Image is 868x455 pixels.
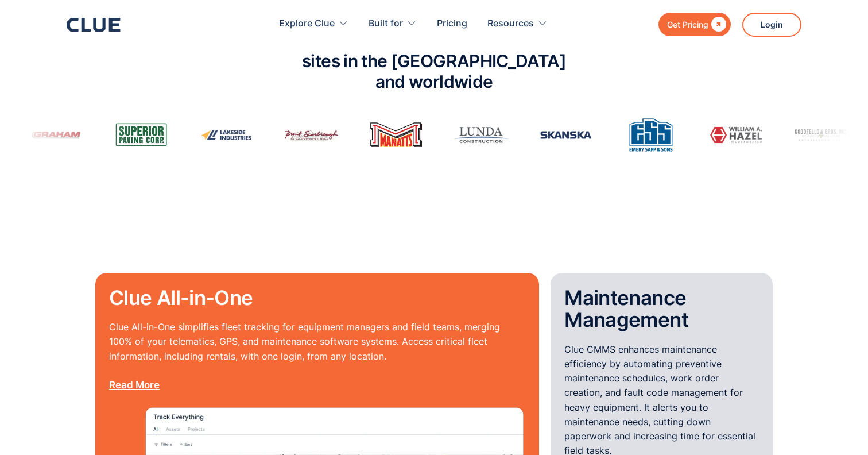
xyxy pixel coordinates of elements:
[109,287,525,309] h2: Clue All-in-One
[276,30,592,92] h2: Trusted at over 5000 construction sites in the [GEOGRAPHIC_DATA] and worldwide
[279,6,348,42] div: Explore Clue
[811,400,868,455] iframe: Chat Widget
[357,118,414,151] img: Manatt's Inc
[667,17,708,32] div: Get Pricing
[187,122,245,148] img: Lakeside Industries
[742,13,801,37] a: Login
[782,126,839,144] img: Goodfellow Bros
[102,118,160,151] img: Superior Paving Corporation
[109,379,160,391] a: Read More
[658,13,731,36] a: Get Pricing
[369,6,403,42] div: Built for
[487,6,534,42] div: Resources
[487,6,548,42] div: Resources
[437,6,467,42] a: Pricing
[17,122,75,148] img: Graham
[612,106,669,164] img: Emery Sapp & Sons
[272,124,330,146] img: Brent Scarbrough & Co Inc
[369,6,417,42] div: Built for
[697,124,754,146] img: William A. Hazel
[109,320,525,392] p: Clue All-in-One simplifies fleet tracking for equipment managers and field teams, merging 100% of...
[708,17,726,32] div: 
[527,124,584,146] img: Skanska
[442,122,499,148] img: Lunda Construction
[279,6,335,42] div: Explore Clue
[564,287,759,331] h2: Maintenance Management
